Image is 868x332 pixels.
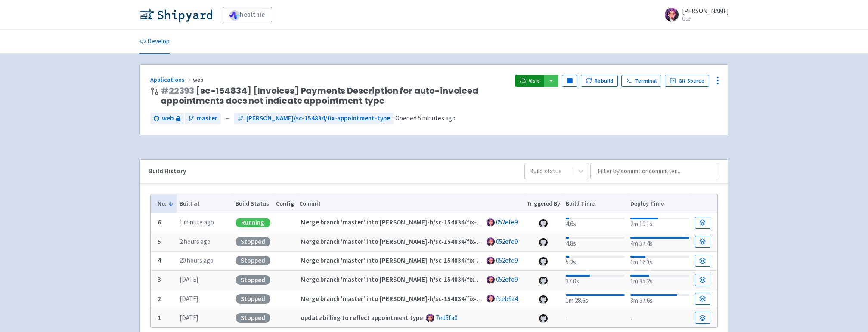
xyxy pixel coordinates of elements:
span: [sc-154834] [Invoices] Payments Description for auto-invoiced appointments does not indicate appo... [161,86,508,106]
a: master [185,113,221,124]
th: Build Time [563,194,627,213]
time: [DATE] [180,275,198,283]
span: [PERSON_NAME] [682,7,728,15]
a: fceb9a4 [496,295,518,303]
time: 1 minute ago [180,218,214,226]
div: 4m 57.4s [630,235,689,249]
span: master [197,114,217,123]
strong: Merge branch 'master' into [PERSON_NAME]-h/sc-154834/fix-appointment-type [301,295,530,303]
a: Build Details [695,312,710,324]
b: 3 [158,275,161,283]
a: Git Source [665,75,709,87]
b: 4 [158,256,161,264]
button: Rebuild [581,75,618,87]
th: Triggered By [524,194,563,213]
button: No. [158,199,174,208]
div: 37.0s [566,273,625,286]
time: 20 hours ago [180,256,214,264]
span: Visit [529,77,540,84]
div: 1m 28.6s [566,292,625,306]
time: [DATE] [180,314,198,322]
a: Build Details [695,217,710,229]
div: - [630,312,689,324]
a: 052efe9 [496,275,518,283]
a: 7ed5fa0 [436,314,457,322]
div: 2m 19.1s [630,216,689,229]
div: 4.8s [566,235,625,249]
div: Stopped [236,313,270,323]
b: 5 [158,237,161,246]
span: web [193,76,205,83]
a: #22393 [161,85,194,97]
span: [PERSON_NAME]/sc-154834/fix-appointment-type [246,114,390,123]
a: Visit [515,75,544,87]
time: [DATE] [180,295,198,303]
a: 052efe9 [496,237,518,246]
time: 5 minutes ago [418,114,456,122]
div: Stopped [236,256,270,265]
span: Opened [395,114,456,122]
div: 1m 16.3s [630,254,689,267]
strong: Merge branch 'master' into [PERSON_NAME]-h/sc-154834/fix-appointment-type [301,218,530,226]
a: [PERSON_NAME]/sc-154834/fix-appointment-type [234,113,394,124]
div: Build History [149,166,511,176]
div: 5.2s [566,254,625,267]
b: 1 [158,314,161,322]
div: - [566,312,625,324]
div: Stopped [236,237,270,246]
b: 2 [158,295,161,303]
span: web [162,114,174,123]
th: Config [273,194,297,213]
strong: Merge branch 'master' into [PERSON_NAME]-h/sc-154834/fix-appointment-type [301,237,530,246]
strong: Merge branch 'master' into [PERSON_NAME]-h/sc-154834/fix-appointment-type [301,275,530,283]
strong: update billing to reflect appointment type [301,314,423,322]
th: Built at [177,194,232,213]
a: Build Details [695,293,710,305]
button: Pause [562,75,577,87]
a: Terminal [621,75,661,87]
a: healthie [223,7,272,22]
a: Applications [150,76,193,83]
a: Build Details [695,274,710,286]
div: 4.6s [566,216,625,229]
input: Filter by commit or committer... [590,163,719,179]
div: 1m 35.2s [630,273,689,286]
small: User [682,16,728,22]
a: 052efe9 [496,256,518,264]
th: Build Status [232,194,273,213]
span: ← [224,114,231,123]
a: Build Details [695,255,710,267]
div: 3m 57.6s [630,292,689,306]
a: Build Details [695,236,710,248]
a: 052efe9 [496,218,518,226]
a: web [150,113,184,124]
strong: Merge branch 'master' into [PERSON_NAME]-h/sc-154834/fix-appointment-type [301,256,530,264]
div: Stopped [236,294,270,304]
div: Running [236,218,270,227]
time: 2 hours ago [180,237,211,246]
img: Shipyard logo [139,8,212,22]
a: Develop [139,30,170,54]
b: 6 [158,218,161,226]
th: Commit [297,194,524,213]
a: [PERSON_NAME] User [660,8,728,22]
div: Stopped [236,275,270,285]
th: Deploy Time [627,194,692,213]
